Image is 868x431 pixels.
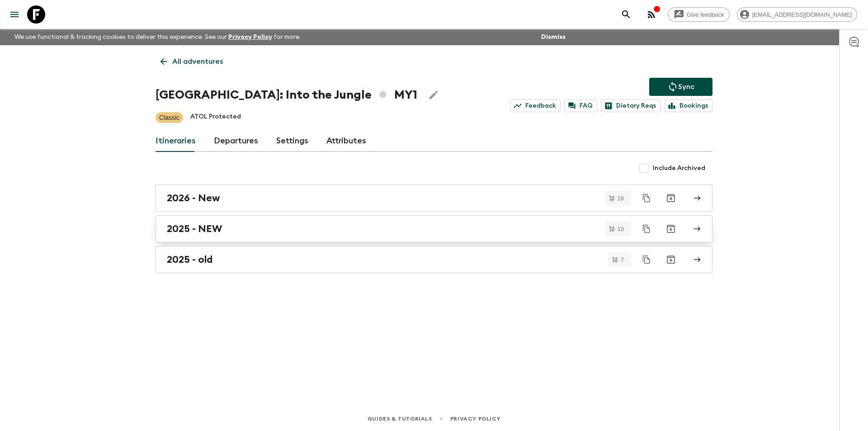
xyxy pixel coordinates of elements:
[662,189,680,207] button: Archive
[190,112,241,123] p: ATOL Protected
[612,226,629,232] span: 10
[167,254,212,265] h2: 2025 - old
[653,164,705,173] span: Include Archived
[662,220,680,238] button: Archive
[172,56,223,67] p: All adventures
[167,223,222,235] h2: 2025 - NEW
[564,99,597,112] a: FAQ
[612,195,629,201] span: 18
[601,99,660,112] a: Dietary Reqs
[638,221,655,237] button: Duplicate
[214,130,258,152] a: Departures
[326,130,366,152] a: Attributes
[156,130,196,152] a: Itineraries
[678,81,694,92] p: Sync
[450,414,500,424] a: Privacy Policy
[167,192,220,204] h2: 2026 - New
[5,5,24,24] button: menu
[664,99,712,112] a: Bookings
[662,251,680,269] button: Archive
[11,29,304,45] p: We use functional & tracking cookies to deliver this experience. See our for more.
[510,99,561,112] a: Feedback
[156,52,228,71] a: All adventures
[617,5,635,24] button: search adventures
[539,31,568,43] button: Dismiss
[737,7,857,22] div: [EMAIL_ADDRESS][DOMAIN_NAME]
[638,190,655,206] button: Duplicate
[368,414,432,424] a: Guides & Tutorials
[668,7,730,22] a: Give feedback
[638,251,655,268] button: Duplicate
[156,246,712,273] a: 2025 - old
[228,34,272,40] a: Privacy Policy
[156,215,712,242] a: 2025 - NEW
[276,130,308,152] a: Settings
[156,185,712,212] a: 2026 - New
[156,86,417,104] h1: [GEOGRAPHIC_DATA]: Into the Jungle MY1
[615,257,629,263] span: 7
[682,11,729,18] span: Give feedback
[649,78,712,96] button: Sync adventure departures to the booking engine
[425,86,443,104] button: Edit Adventure Title
[159,113,179,122] p: Classic
[747,11,857,18] span: [EMAIL_ADDRESS][DOMAIN_NAME]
